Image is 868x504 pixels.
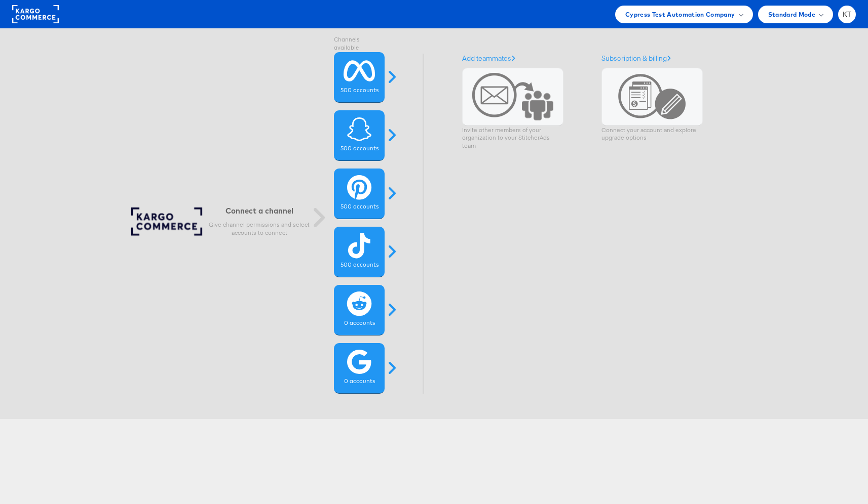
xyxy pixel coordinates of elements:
[344,319,375,327] label: 0 accounts
[341,87,379,95] label: 500 accounts
[334,36,385,52] label: Channels available
[601,126,703,142] p: Connect your account and explore upgrade options
[768,9,815,20] span: Standard Mode
[843,11,852,18] span: KT
[341,203,379,211] label: 500 accounts
[625,9,735,20] span: Cypress Test Automation Company
[344,377,375,386] label: 0 accounts
[209,206,310,216] h6: Connect a channel
[341,145,379,153] label: 500 accounts
[601,54,671,63] a: Subscription & billing
[209,221,310,237] p: Give channel permissions and select accounts to connect
[462,126,563,150] p: Invite other members of your organization to your StitcherAds team
[462,54,515,63] a: Add teammates
[341,261,379,269] label: 500 accounts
